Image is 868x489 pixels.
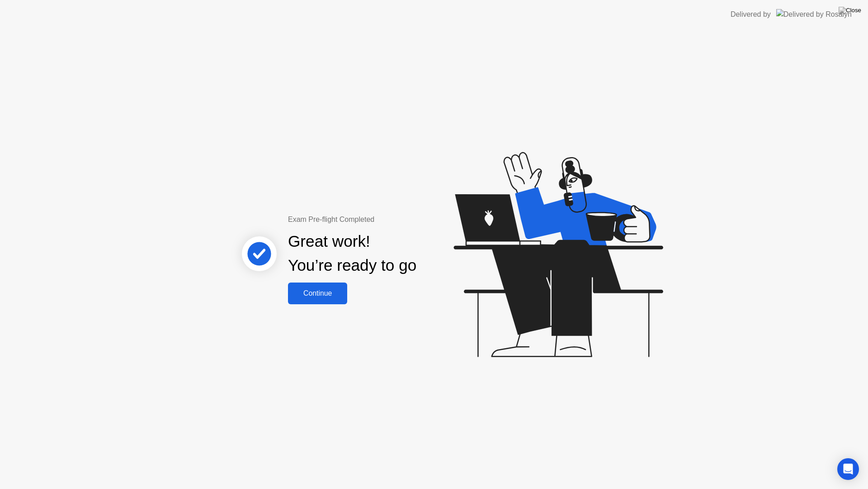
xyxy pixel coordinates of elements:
div: Great work! You’re ready to go [288,230,416,278]
img: Delivered by Rosalyn [776,9,852,19]
div: Delivered by [731,9,771,20]
div: Open Intercom Messenger [837,458,859,480]
button: Continue [288,283,347,304]
div: Continue [291,289,344,297]
div: Exam Pre-flight Completed [288,214,475,225]
img: Close [839,7,861,14]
